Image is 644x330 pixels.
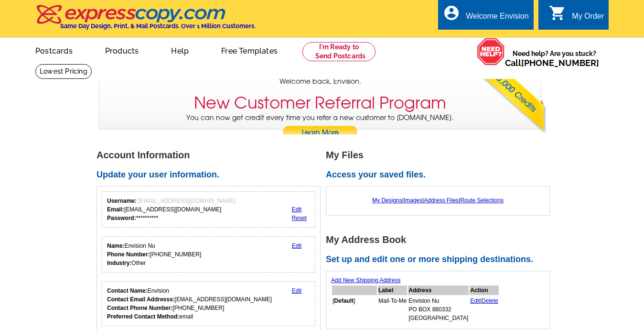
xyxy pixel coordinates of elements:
[97,150,326,160] h1: Account Information
[97,170,326,180] h2: Update your user information.
[107,313,179,320] strong: Preferred Contact Method:
[460,197,504,204] a: Route Selections
[334,297,354,304] b: Default
[505,49,604,68] span: Need help? Are you stuck?
[505,58,599,68] span: Call
[292,215,307,221] a: Reset
[279,77,361,87] span: Welcome back, Envision.
[326,235,555,245] h1: My Address Book
[470,297,480,304] a: Edit
[107,198,137,204] strong: Username:
[372,197,402,204] a: My Designs
[424,197,459,204] a: Address Files
[90,39,154,61] a: Products
[107,242,125,249] strong: Name:
[99,113,541,140] p: You can now get credit every time you refer a new customer to [DOMAIN_NAME].
[521,58,599,68] a: [PHONE_NUMBER]
[107,251,150,258] strong: Phone Number:
[378,286,407,295] th: Label
[102,281,315,326] div: Who should we contact regarding order issues?
[102,236,315,273] div: Your personal details.
[156,39,204,61] a: Help
[482,297,498,304] a: Delete
[35,11,256,30] a: Same Day Design, Print, & Mail Postcards. Over 1 Million Customers.
[466,12,528,25] div: Welcome Envision
[107,305,172,311] strong: Contact Phone Number:
[138,198,235,204] span: [EMAIL_ADDRESS][DOMAIN_NAME]
[20,39,88,61] a: Postcards
[443,4,460,22] i: account_circle
[292,287,302,294] a: Edit
[408,286,469,295] th: Address
[107,206,124,213] strong: Email:
[378,296,407,323] td: Mail-To-Me
[326,150,555,160] h1: My Files
[102,191,315,228] div: Your login information.
[206,39,293,61] a: Free Templates
[107,260,131,266] strong: Industry:
[107,286,272,321] div: Envision [EMAIL_ADDRESS][DOMAIN_NAME] [PHONE_NUMBER] email
[107,287,148,294] strong: Contact Name:
[107,242,201,267] div: Envision Nu [PHONE_NUMBER] Other
[470,286,499,295] th: Action
[282,126,358,140] a: Learn More
[549,11,604,22] a: shopping_cart My Order
[408,296,469,323] td: Envision Nu PO BOX 880332 [GEOGRAPHIC_DATA]
[572,12,604,25] div: My Order
[292,206,302,213] a: Edit
[326,170,555,180] h2: Access your saved files.
[477,38,505,66] img: help
[332,296,377,323] td: [ ]
[107,296,175,303] strong: Contact Email Addresss:
[326,254,555,265] h2: Set up and edit one or more shipping destinations.
[194,93,446,113] h3: New Customer Referral Program
[549,4,566,22] i: shopping_cart
[292,242,302,249] a: Edit
[107,215,136,221] strong: Password:
[60,22,256,30] h4: Same Day Design, Print, & Mail Postcards. Over 1 Million Customers.
[331,277,400,284] a: Add New Shipping Address
[404,197,422,204] a: Images
[331,191,545,209] div: | | |
[470,296,499,323] td: |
